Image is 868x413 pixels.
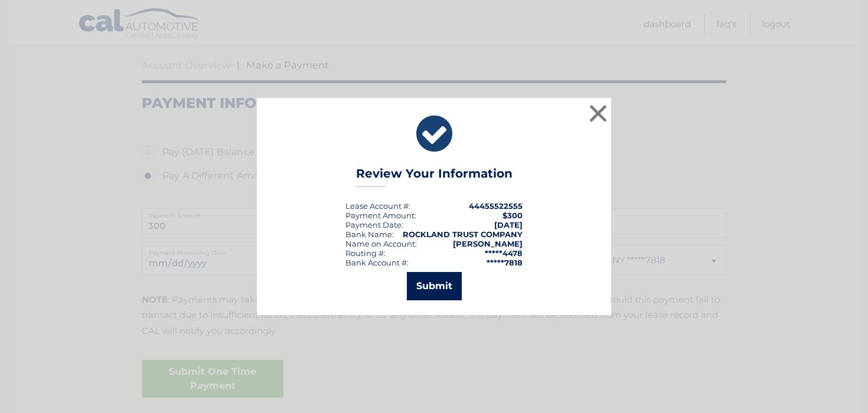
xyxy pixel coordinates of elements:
[453,239,523,248] strong: [PERSON_NAME]
[345,248,386,258] div: Routing #:
[345,220,403,230] div: :
[586,101,610,125] button: ×
[494,220,523,230] span: [DATE]
[403,230,523,239] strong: ROCKLAND TRUST COMPANY
[469,201,523,211] strong: 44455522555
[407,272,462,300] button: Submit
[345,230,394,239] div: Bank Name:
[345,220,402,230] span: Payment Date
[345,211,416,220] div: Payment Amount:
[345,258,409,267] div: Bank Account #:
[356,166,513,187] h3: Review Your Information
[345,239,417,248] div: Name on Account:
[502,211,523,220] span: $300
[345,201,410,211] div: Lease Account #:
